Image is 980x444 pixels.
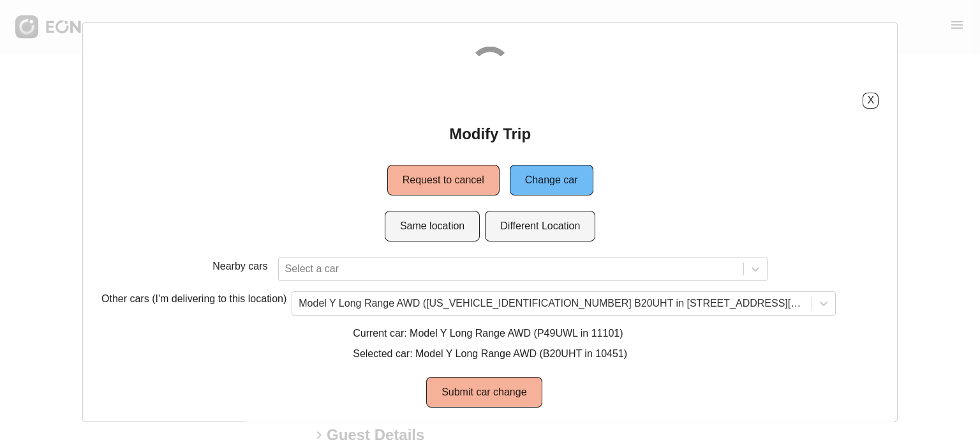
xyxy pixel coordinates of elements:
button: Change car [510,165,593,195]
button: Same location [385,211,480,241]
button: Submit car change [426,377,542,408]
h2: Modify Trip [449,124,531,144]
p: Current car: Model Y Long Range AWD (P49UWL in 11101) [353,326,627,341]
p: Other cars (I'm delivering to this location) [101,291,286,310]
button: X [863,93,879,109]
p: Nearby cars [212,259,267,274]
p: Selected car: Model Y Long Range AWD (B20UHT in 10451) [353,346,627,362]
button: Different Location [485,211,595,241]
button: Request to cancel [387,165,500,195]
